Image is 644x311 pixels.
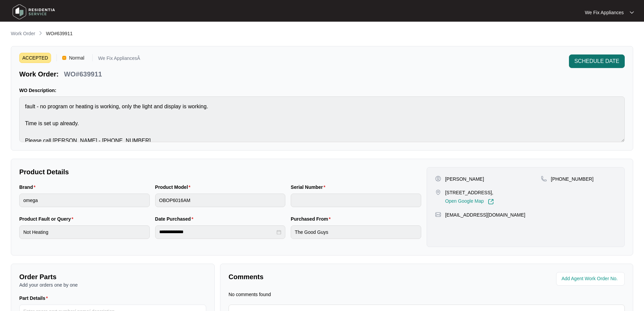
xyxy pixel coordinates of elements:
[19,225,150,239] input: Product Fault or Query
[64,69,102,79] p: WO#639911
[19,87,625,94] p: WO Description:
[11,30,35,37] p: Work Order
[435,189,441,195] img: map-pin
[155,184,193,191] label: Product Model
[19,69,58,79] p: Work Order:
[62,56,66,60] img: Vercel Logo
[19,53,51,63] span: ACCEPTED
[229,291,271,298] p: No comments found
[19,194,150,207] input: Brand
[155,194,286,207] input: Product Model
[435,212,441,218] img: map-pin
[551,176,594,182] p: [PHONE_NUMBER]
[10,2,57,22] img: residentia service logo
[66,53,87,63] span: Normal
[19,282,206,288] p: Add your orders one by one
[445,199,494,205] a: Open Google Map
[291,225,421,239] input: Purchased From
[445,176,484,182] p: [PERSON_NAME]
[19,216,76,222] label: Product Fault or Query
[19,96,625,142] textarea: fault - no program or heating is working, only the light and display is working. Time is set up a...
[435,176,441,182] img: user-pin
[155,216,196,222] label: Date Purchased
[98,56,140,63] p: We Fix AppliancesÂ
[445,189,494,196] p: [STREET_ADDRESS],
[19,184,38,191] label: Brand
[229,272,422,282] p: Comments
[46,31,73,36] span: WO#639911
[291,184,328,191] label: Serial Number
[291,194,421,207] input: Serial Number
[562,275,621,283] input: Add Agent Work Order No.
[585,9,624,16] p: We Fix Appliances
[569,54,625,68] button: SCHEDULE DATE
[19,167,421,177] p: Product Details
[159,228,276,236] input: Date Purchased
[38,30,43,36] img: chevron-right
[19,272,206,282] p: Order Parts
[9,30,37,38] a: Work Order
[488,199,494,205] img: Link-External
[445,212,525,218] p: [EMAIL_ADDRESS][DOMAIN_NAME]
[574,57,619,65] span: SCHEDULE DATE
[291,216,333,222] label: Purchased From
[19,295,51,302] label: Part Details
[541,176,547,182] img: map-pin
[630,11,634,14] img: dropdown arrow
